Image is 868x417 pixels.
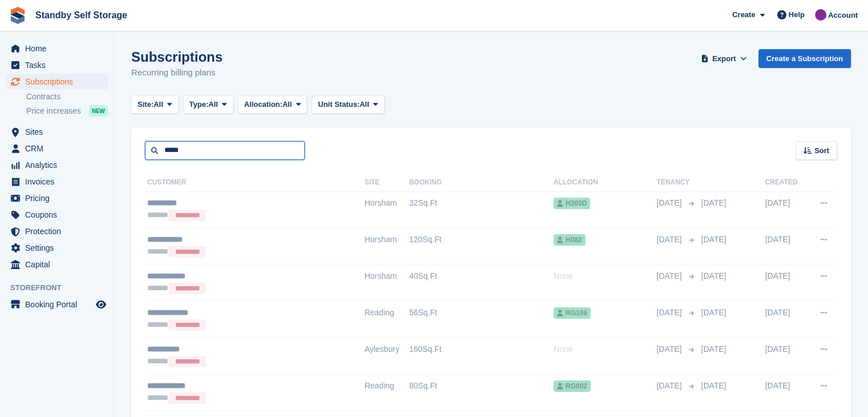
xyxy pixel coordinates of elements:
a: menu [6,157,108,173]
div: NEW [89,105,108,117]
span: Account [828,10,858,21]
span: Settings [25,240,94,256]
h1: Subscriptions [131,49,223,65]
a: menu [6,74,108,90]
span: Home [25,41,94,57]
span: Pricing [25,190,94,206]
a: menu [6,57,108,73]
a: menu [6,207,108,223]
img: stora-icon-8386f47178a22dfd0bd8f6a31ec36ba5ce8667c1dd55bd0f319d3a0aa187defe.svg [9,7,26,24]
img: Sue Ford [815,9,826,21]
a: menu [6,141,108,157]
a: Standby Self Storage [31,6,132,25]
span: Export [712,53,736,65]
span: Help [789,9,805,21]
a: Contracts [26,91,108,102]
a: menu [6,124,108,140]
span: CRM [25,141,94,157]
span: Capital [25,256,94,272]
a: menu [6,223,108,239]
span: Coupons [25,207,94,223]
a: Price increases NEW [26,105,108,117]
button: Export [699,49,749,68]
span: Booking Portal [25,296,94,312]
span: Create [732,9,755,21]
span: Storefront [10,282,114,294]
a: Preview store [94,298,108,311]
a: menu [6,240,108,256]
span: Tasks [25,57,94,73]
a: menu [6,174,108,190]
span: Analytics [25,157,94,173]
span: Price increases [26,106,81,117]
span: Invoices [25,174,94,190]
p: Recurring billing plans [131,66,223,79]
a: Create a Subscription [758,49,851,68]
a: menu [6,256,108,272]
span: Sites [25,124,94,140]
a: menu [6,190,108,206]
span: Subscriptions [25,74,94,90]
a: menu [6,41,108,57]
span: Protection [25,223,94,239]
a: menu [6,296,108,312]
